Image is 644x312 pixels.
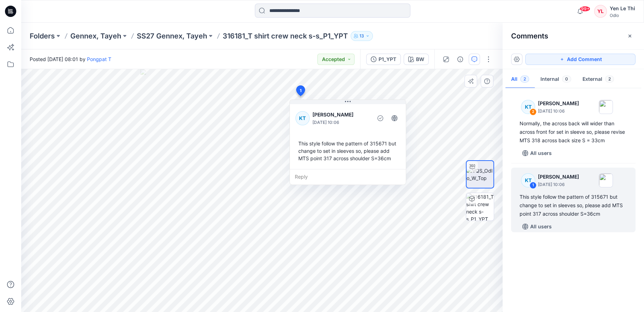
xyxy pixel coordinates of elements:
[610,13,635,18] div: Odlo
[70,31,121,41] a: Gennex, Tayeh
[594,5,607,18] div: YL
[538,99,579,108] p: [PERSON_NAME]
[521,173,535,187] div: KT
[30,31,55,41] a: Folders
[223,31,348,41] p: 316181_T shirt crew neck s-s_P1_YPT
[562,76,571,83] span: 0
[312,119,370,126] p: [DATE] 10:06
[520,119,627,145] div: Normally, the across back will wider than across front for set in sleeve so, please revise MTS 31...
[87,56,111,62] a: Pongpat T
[538,173,579,181] p: [PERSON_NAME]
[530,149,552,157] p: All users
[300,88,301,94] span: 1
[535,71,577,89] button: Internal
[580,6,590,12] span: 99+
[530,222,552,231] p: All users
[538,181,579,188] p: [DATE] 10:06
[529,182,537,189] div: 1
[525,54,636,65] button: Add Comment
[505,71,535,89] button: All
[520,76,529,83] span: 2
[577,71,620,89] button: External
[520,221,555,232] button: All users
[520,148,555,159] button: All users
[359,32,364,40] p: 13
[605,76,614,83] span: 2
[467,167,493,182] img: VQS_Odlo_W_Top
[295,111,310,125] div: KT
[290,169,406,185] div: Reply
[529,108,537,115] div: 2
[137,31,207,41] a: SS27 Gennex, Tayeh
[30,55,111,63] span: Posted [DATE] 08:01 by
[404,54,429,65] button: BW
[416,55,424,63] div: BW
[521,100,535,114] div: KT
[312,110,370,119] p: [PERSON_NAME]
[379,55,396,63] div: P1_YPT
[610,4,635,13] div: Yen Le Thi
[538,108,579,115] p: [DATE] 10:06
[351,31,373,41] button: 13
[366,54,401,65] button: P1_YPT
[455,54,466,65] button: Details
[466,193,494,221] img: 316181_T shirt crew neck s-s_P1_YPT BW
[295,137,400,165] div: This style follow the pattern of 315671 but change to set in sleeves so, please add MTS point 317...
[520,193,627,218] div: This style follow the pattern of 315671 but change to set in sleeves so, please add MTS point 317...
[511,32,548,40] h2: Comments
